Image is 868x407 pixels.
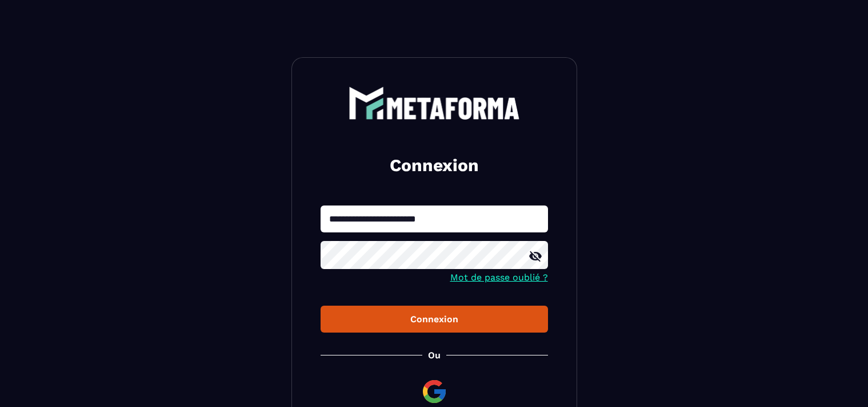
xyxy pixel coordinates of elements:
[321,86,548,120] a: logo
[421,378,448,405] img: google
[428,350,441,361] p: Ou
[321,306,548,333] button: Connexion
[349,86,520,120] img: logo
[334,154,534,177] h2: Connexion
[330,314,539,325] div: Connexion
[450,272,548,283] a: Mot de passe oublié ?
